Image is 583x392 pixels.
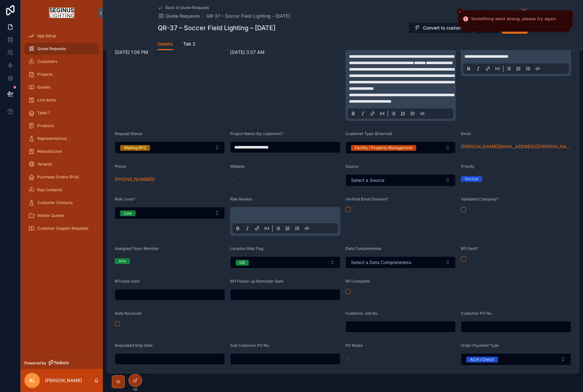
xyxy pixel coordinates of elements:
a: Details [158,38,173,50]
span: Validated Company? [461,197,498,201]
a: Projects [24,69,99,80]
span: Quote Requests [166,13,200,19]
span: Quotes [37,85,50,90]
div: scrollable content [21,26,103,243]
a: Products [24,120,99,132]
a: Table 1 [24,107,99,119]
div: Something went wrong, please try again. [471,16,557,22]
span: Customer Contacts [37,200,73,205]
a: QR-37 – Soccer Field Lighting – [DATE] [206,13,290,19]
a: Representatives [24,133,99,144]
button: Select Button [345,256,456,268]
a: Purchase Orders (POs) [24,171,99,183]
span: Customer PO No. [461,311,493,316]
div: ACH / Check [470,357,494,362]
img: App logo [49,8,74,18]
button: Convert to customer [408,22,472,34]
span: RFI Follow-up Reminder Date [230,279,283,284]
span: Purchase Orders (POs) [37,175,79,180]
span: Rep Contacts [37,187,62,192]
span: Data Completeness [345,246,381,251]
p: [PERSON_NAME] [45,377,82,384]
a: Quote Requests [24,43,99,55]
span: Risk Level [115,197,133,201]
a: Quote Requests [158,13,200,19]
span: Customer Support Requests [37,226,88,231]
span: Customer Type (External) [345,131,392,136]
a: Powered by [21,357,103,369]
a: Customers [24,56,99,67]
span: [DATE] 1:09 PM [115,49,225,55]
h1: QR-37 – Soccer Field Lighting – [DATE] [158,23,275,32]
div: Normal [465,176,478,182]
button: Close toast [456,8,463,15]
span: Data Received [115,311,141,316]
span: Select a Source [351,177,384,183]
span: Customer Job No. [345,311,379,316]
span: Representatives [37,136,67,141]
span: Select a Data Completeness [351,259,412,266]
span: Manufacturer [37,149,62,154]
span: Line Items [37,98,56,103]
a: Customer Contacts [24,197,99,209]
span: Back to Quote Requests [166,5,209,10]
a: Manufacturer [24,146,99,157]
span: Convert to customer [423,25,466,31]
a: Quotes [24,81,99,93]
a: [PHONE_NUMBER] [115,176,155,183]
span: Priority [461,164,474,169]
span: Location Risk Flag [230,246,263,251]
span: Phone [115,164,126,169]
span: Tab 2 [183,41,195,47]
span: Source [345,164,359,169]
div: Arie [119,258,126,264]
a: Tab 2 [183,38,195,51]
span: -- [230,176,234,183]
span: Verified Email Domain? [345,197,388,201]
span: Order Payment Type [461,343,499,348]
span: Projects [37,72,52,77]
span: Email [461,131,471,136]
span: Customers [37,59,57,64]
span: Request Status [115,131,142,136]
span: RFI Sent? [461,246,478,251]
button: Select Button [115,207,225,219]
span: Variants [37,162,52,167]
a: App Setup [24,30,99,42]
a: Line Items [24,94,99,106]
span: Products [37,123,54,128]
div: Facility / Property Management [355,145,412,151]
a: Variants [24,158,99,170]
span: Website [230,164,245,169]
button: Select Button [461,353,571,365]
span: -- [345,355,349,362]
span: Vendor Quotes [37,213,64,218]
span: Quote Requests [37,46,66,51]
span: Risk Reason [230,197,252,201]
span: [DATE] 3:07 AM [230,49,340,55]
span: PO Notes [345,343,363,348]
button: Select Button [230,256,340,268]
div: Low [124,210,132,216]
a: Vendor Quotes [24,210,99,221]
span: Powered by [24,361,46,366]
span: Requested Ship Date [115,343,153,348]
button: Select Button [115,141,225,154]
a: Customer Support Requests [24,223,99,234]
span: Table 1 [37,110,50,115]
span: Project Name (by customer) [230,131,282,136]
button: Select Button [345,141,456,154]
div: US [239,260,245,266]
a: [PERSON_NAME][EMAIL_ADDRESS][PERSON_NAME][DOMAIN_NAME] [461,143,571,150]
span: RFI Complete [345,279,370,284]
a: Back to Quote Requests [158,5,209,10]
span: Assigned Team Member [115,246,159,251]
a: Rep Contacts [24,184,99,196]
span: Details [158,41,173,47]
div: Waiting RFQ [124,145,146,151]
span: Sub Customer PO No. [230,343,270,348]
span: RFI Date Sent [115,279,139,284]
span: App Setup [37,33,56,38]
button: Select Button [345,174,456,186]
